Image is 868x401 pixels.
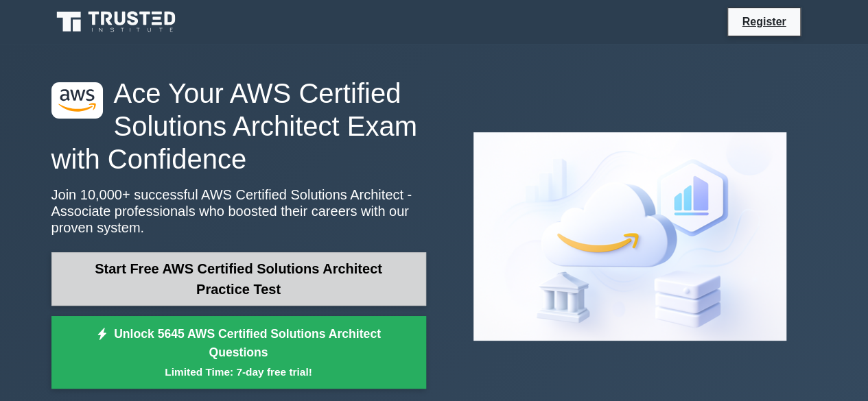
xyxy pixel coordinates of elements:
[51,252,426,306] a: Start Free AWS Certified Solutions Architect Practice Test
[734,13,794,30] a: Register
[51,316,426,389] a: Unlock 5645 AWS Certified Solutions Architect QuestionsLimited Time: 7-day free trial!
[51,186,426,236] p: Join 10,000+ successful AWS Certified Solutions Architect - Associate professionals who boosted t...
[51,77,426,175] h1: Ace Your AWS Certified Solutions Architect Exam with Confidence
[69,364,409,380] small: Limited Time: 7-day free trial!
[462,121,797,352] img: AWS Certified Solutions Architect - Associate Preview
